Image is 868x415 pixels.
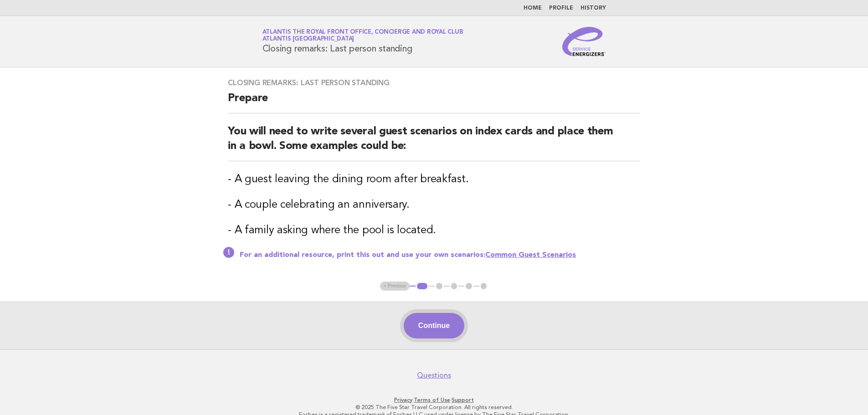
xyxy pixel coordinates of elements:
[417,371,451,380] a: Questions
[228,91,640,113] h2: Prepare
[452,397,474,403] a: Support
[580,5,606,11] a: History
[262,29,463,42] a: Atlantis The Royal Front Office, Concierge and Royal ClubAtlantis [GEOGRAPHIC_DATA]
[262,30,463,53] h1: Closing remarks: Last person standing
[228,223,640,238] h3: - A family asking where the pool is located.
[549,5,573,11] a: Profile
[414,397,450,403] a: Terms of Use
[416,282,429,291] button: 1
[155,396,713,404] p: · ·
[155,404,713,411] p: © 2025 The Five Star Travel Corporation. All rights reserved.
[228,124,640,161] h2: You will need to write several guest scenarios on index cards and place them in a bowl. Some exam...
[228,78,640,87] h3: Closing remarks: Last person standing
[485,251,576,259] a: Common Guest Scenarios
[262,36,354,42] span: Atlantis [GEOGRAPHIC_DATA]
[228,172,640,187] h3: - A guest leaving the dining room after breakfast.
[394,397,412,403] a: Privacy
[228,198,640,212] h3: - A couple celebrating an anniversary.
[524,5,542,11] a: Home
[562,27,606,56] img: Service Energizers
[240,251,640,260] p: For an additional resource, print this out and use your own scenarios:
[404,313,464,338] button: Continue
